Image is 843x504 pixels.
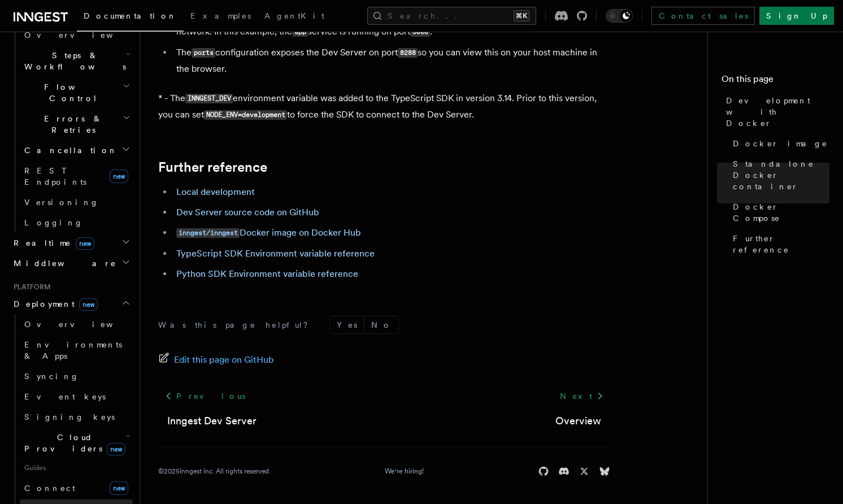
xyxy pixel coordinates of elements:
a: Signing keys [20,407,133,427]
span: new [107,443,125,455]
span: Docker Compose [733,201,829,224]
a: Docker image [728,133,829,154]
code: 8288 [398,48,418,58]
code: inngest/inngest [176,228,240,238]
a: Logging [20,212,133,233]
a: Syncing [20,366,133,386]
span: Event keys [24,392,106,401]
span: Versioning [24,198,99,207]
span: Docker image [733,138,828,149]
p: Was this page helpful? [158,319,316,331]
span: Syncing [24,372,79,381]
span: new [110,170,128,183]
button: Deploymentnew [9,294,133,314]
button: Cloud Providersnew [20,427,133,459]
span: Guides [20,459,133,477]
span: new [79,298,98,311]
a: Development with Docker [722,90,829,133]
button: Search...⌘K [367,7,536,25]
a: Edit this page on GitHub [158,352,274,368]
a: Overview [20,25,133,45]
span: Examples [190,11,251,20]
span: Further reference [733,233,829,255]
button: Cancellation [20,140,133,160]
button: Toggle dark mode [606,9,633,23]
button: Yes [330,316,364,333]
span: Platform [9,283,51,292]
span: Cancellation [20,145,118,156]
a: TypeScript SDK Environment variable reference [176,248,375,259]
span: Logging [24,218,83,227]
div: © 2025 Inngest Inc. All rights reserved. [158,467,271,476]
a: Connectnew [20,477,133,499]
a: Further reference [158,159,267,175]
a: Python SDK Environment variable reference [176,268,358,279]
code: INNGEST_DEV [185,94,233,103]
span: Documentation [84,11,177,20]
span: new [76,237,94,250]
a: Next [553,386,610,406]
span: Overview [24,320,141,329]
button: Middleware [9,253,133,273]
button: Realtimenew [9,233,133,253]
span: Standalone Docker container [733,158,829,192]
span: Cloud Providers [20,432,125,454]
span: Development with Docker [726,95,829,129]
button: Steps & Workflows [20,45,133,77]
kbd: ⌘K [514,10,529,21]
button: Errors & Retries [20,108,133,140]
a: Documentation [77,3,184,32]
span: Environments & Apps [24,340,122,360]
li: The configuration exposes the Dev Server on port so you can view this on your host machine in the... [173,45,610,77]
span: Realtime [9,237,94,249]
a: AgentKit [258,3,331,31]
span: Steps & Workflows [20,50,126,72]
span: Overview [24,31,141,40]
button: No [364,316,398,333]
a: Contact sales [651,7,755,25]
a: Previous [158,386,251,406]
span: Signing keys [24,412,115,422]
h4: On this page [722,72,829,90]
a: Sign Up [759,7,834,25]
a: We're hiring! [385,467,424,476]
p: * - The environment variable was added to the TypeScript SDK in version 3.14. Prior to this versi... [158,90,610,123]
a: Inngest Dev Server [167,413,257,429]
span: new [110,481,128,495]
a: Versioning [20,192,133,212]
a: inngest/inngestDocker image on Docker Hub [176,227,361,238]
a: Examples [184,3,258,31]
span: REST Endpoints [24,166,86,186]
span: Flow Control [20,81,123,104]
a: Standalone Docker container [728,154,829,197]
span: Connect [24,484,75,493]
span: Deployment [9,298,98,310]
a: Overview [20,314,133,334]
code: NODE_ENV=development [204,110,287,120]
code: ports [192,48,215,58]
a: Dev Server source code on GitHub [176,207,319,218]
span: Middleware [9,258,116,269]
a: Overview [555,413,601,429]
span: Errors & Retries [20,113,123,136]
a: Event keys [20,386,133,407]
a: Local development [176,186,255,197]
button: Flow Control [20,77,133,108]
span: Edit this page on GitHub [174,352,274,368]
a: Environments & Apps [20,334,133,366]
a: REST Endpointsnew [20,160,133,192]
span: AgentKit [264,11,324,20]
a: Further reference [728,228,829,260]
a: Docker Compose [728,197,829,228]
div: Inngest Functions [9,25,133,233]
